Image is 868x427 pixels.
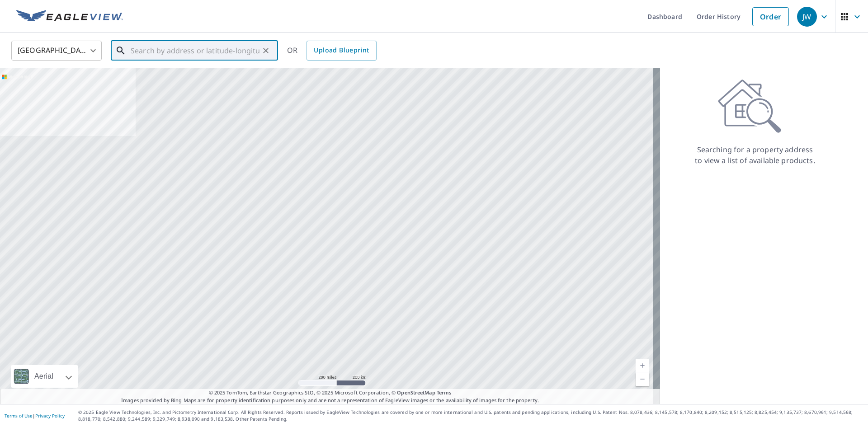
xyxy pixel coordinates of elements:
img: EV Logo [16,10,123,23]
p: Searching for a property address to view a list of available products. [694,144,816,166]
div: Aerial [11,365,78,388]
a: Current Level 5, Zoom In [636,359,649,372]
button: Clear [259,44,272,57]
div: Aerial [32,365,56,388]
span: Upload Blueprint [314,45,369,56]
a: Terms of Use [5,413,33,419]
p: © 2025 Eagle View Technologies, Inc. and Pictometry International Corp. All Rights Reserved. Repo... [78,409,863,422]
div: OR [287,41,377,61]
p: | [5,413,65,418]
div: JW [797,7,817,27]
a: Privacy Policy [35,413,65,419]
div: [GEOGRAPHIC_DATA] [11,38,102,63]
span: © 2025 TomTom, Earthstar Geographics SIO, © 2025 Microsoft Corporation, © [209,389,452,397]
a: OpenStreetMap [397,389,435,396]
a: Terms [437,389,452,396]
a: Order [752,7,789,26]
input: Search by address or latitude-longitude [131,38,259,63]
a: Upload Blueprint [307,41,376,61]
a: Current Level 5, Zoom Out [636,372,649,386]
